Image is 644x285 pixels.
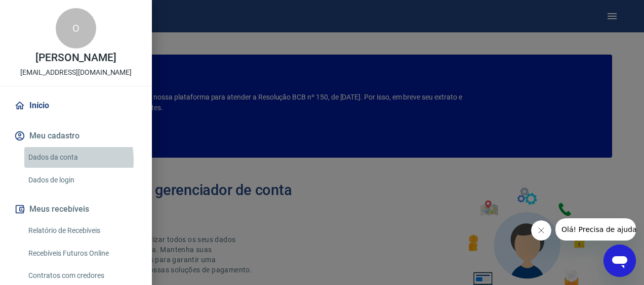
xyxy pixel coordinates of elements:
[6,7,85,15] span: Olá! Precisa de ajuda?
[56,8,96,49] div: O
[603,245,636,277] iframe: Botão para abrir a janela de mensagens
[20,67,132,78] p: [EMAIL_ADDRESS][DOMAIN_NAME]
[35,53,116,63] p: [PERSON_NAME]
[12,125,140,147] button: Meu cadastro
[12,94,140,117] a: Início
[12,198,140,220] button: Meus recebíveis
[24,220,140,241] a: Relatório de Recebíveis
[531,220,551,241] iframe: Fechar mensagem
[24,147,140,168] a: Dados da conta
[24,243,140,264] a: Recebíveis Futuros Online
[24,170,140,191] a: Dados de login
[555,218,636,241] iframe: Mensagem da empresa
